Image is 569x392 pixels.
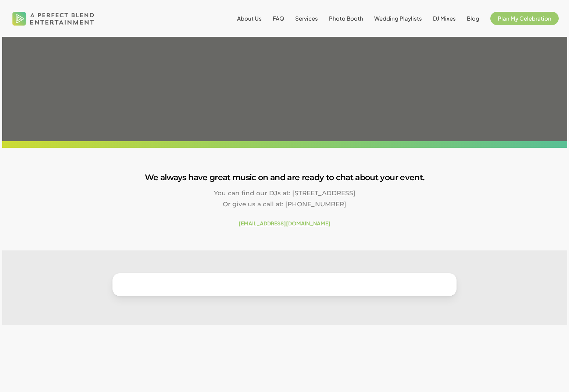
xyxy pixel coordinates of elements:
[273,15,284,22] span: FAQ
[273,15,284,21] a: FAQ
[467,15,479,22] span: Blog
[10,5,96,32] img: A Perfect Blend Entertainment
[295,15,318,22] span: Services
[295,15,318,21] a: Services
[433,15,456,22] span: DJ Mixes
[214,189,355,197] span: You can find our DJs at: [STREET_ADDRESS]
[237,15,262,21] a: About Us
[329,15,363,21] a: Photo Booth
[490,15,559,21] a: Plan My Celebration
[2,171,567,185] h3: We always have great music on and are ready to chat about your event.
[223,200,346,208] span: Or give us a call at: [PHONE_NUMBER]
[433,15,456,21] a: DJ Mixes
[374,15,422,21] a: Wedding Playlists
[237,15,262,22] span: About Us
[498,15,551,22] span: Plan My Celebration
[467,15,479,21] a: Blog
[329,15,363,22] span: Photo Booth
[239,220,330,227] a: [EMAIL_ADDRESS][DOMAIN_NAME]
[374,15,422,22] span: Wedding Playlists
